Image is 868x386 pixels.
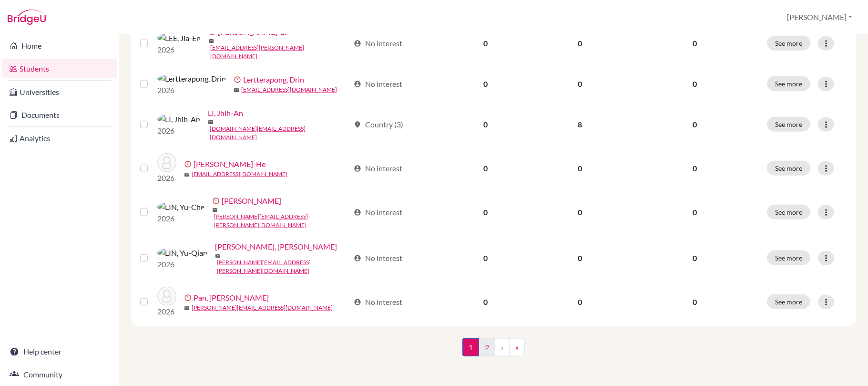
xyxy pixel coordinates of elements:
[439,147,531,189] td: 0
[354,252,402,264] div: No interest
[634,252,756,264] p: 0
[354,296,402,308] div: No interest
[354,80,361,88] span: account_circle
[157,213,204,224] p: 2026
[157,114,200,125] img: LI, Jhih-An
[234,87,239,93] span: mail
[215,241,337,252] a: [PERSON_NAME], [PERSON_NAME]
[157,44,201,55] p: 2026
[439,189,531,235] td: 0
[243,74,304,85] a: Lertterapong, Drin
[157,287,176,306] img: Pan, Fang-Cheng
[234,76,243,83] span: error_outline
[531,189,628,235] td: 0
[531,147,628,189] td: 0
[2,59,117,78] a: Students
[767,250,810,265] button: See more
[531,235,628,281] td: 0
[208,38,214,44] span: mail
[767,117,810,132] button: See more
[634,119,756,130] p: 0
[208,119,214,125] span: mail
[354,40,361,47] span: account_circle
[439,66,531,102] td: 0
[354,254,361,262] span: account_circle
[2,129,117,148] a: Analytics
[354,38,402,49] div: No interest
[184,160,194,168] span: error_outline
[767,161,810,176] button: See more
[192,170,287,178] a: [EMAIL_ADDRESS][DOMAIN_NAME]
[354,78,402,90] div: No interest
[439,281,531,323] td: 0
[479,338,495,356] a: 2
[531,21,628,66] td: 0
[194,158,266,170] a: [PERSON_NAME]-He
[184,305,190,311] span: mail
[2,36,117,55] a: Home
[531,102,628,147] td: 8
[157,73,226,84] img: Lertterapong, Drin
[157,201,204,213] img: LIN, Yu-Che
[157,153,176,172] img: Lin, Chia-He
[634,207,756,218] p: 0
[217,258,349,275] a: [PERSON_NAME][EMAIL_ADDRESS][PERSON_NAME][DOMAIN_NAME]
[531,66,628,102] td: 0
[439,235,531,281] td: 0
[212,197,222,205] span: error_outline
[354,298,361,306] span: account_circle
[462,338,525,364] nav: ...
[212,207,218,213] span: mail
[192,303,333,312] a: [PERSON_NAME][EMAIL_ADDRESS][DOMAIN_NAME]
[354,121,361,128] span: location_on
[767,294,810,309] button: See more
[354,119,403,130] div: Country (3)
[509,338,525,356] a: »
[184,172,190,177] span: mail
[157,84,226,96] p: 2026
[157,247,207,259] img: LIN, Yu-Qian
[2,365,117,384] a: Community
[439,102,531,147] td: 0
[634,296,756,308] p: 0
[210,43,349,61] a: [EMAIL_ADDRESS][PERSON_NAME][DOMAIN_NAME]
[215,253,221,259] span: mail
[783,8,857,26] button: [PERSON_NAME]
[157,259,207,270] p: 2026
[531,281,628,323] td: 0
[184,294,194,302] span: error_outline
[157,125,200,136] p: 2026
[2,83,117,102] a: Universities
[2,105,117,125] a: Documents
[767,205,810,219] button: See more
[214,212,349,230] a: [PERSON_NAME][EMAIL_ADDRESS][PERSON_NAME][DOMAIN_NAME]
[241,85,337,94] a: [EMAIL_ADDRESS][DOMAIN_NAME]
[634,78,756,90] p: 0
[194,292,269,303] a: Pan, [PERSON_NAME]
[208,107,243,119] a: LI, Jhih-An
[634,38,756,49] p: 0
[354,207,402,218] div: No interest
[767,76,810,91] button: See more
[439,21,531,66] td: 0
[354,209,361,216] span: account_circle
[210,125,349,142] a: [DOMAIN_NAME][EMAIL_ADDRESS][DOMAIN_NAME]
[354,163,402,174] div: No interest
[354,165,361,172] span: account_circle
[222,195,281,207] a: [PERSON_NAME]
[157,32,201,44] img: LEE, Jia-En
[157,306,176,317] p: 2026
[495,338,510,356] a: ›
[634,163,756,174] p: 0
[8,10,46,25] img: Bridge-U
[767,36,810,51] button: See more
[157,172,176,184] p: 2026
[462,338,479,356] span: 1
[2,342,117,361] a: Help center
